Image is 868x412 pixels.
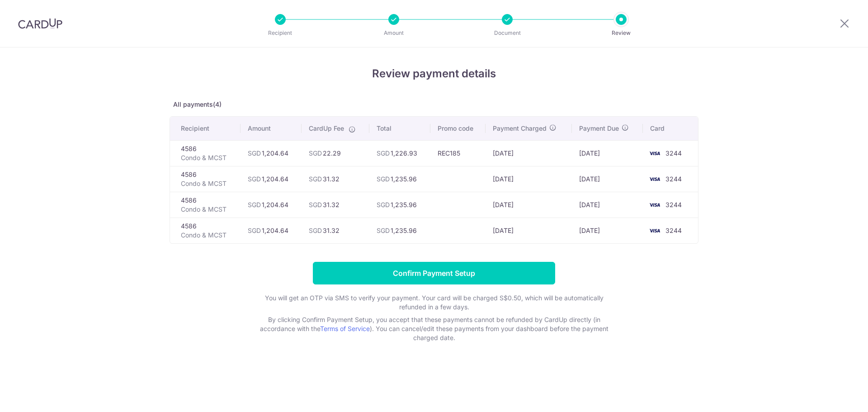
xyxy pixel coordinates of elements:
span: SGD [309,201,322,208]
p: Review [588,28,655,38]
p: Condo & MCST [181,205,233,214]
p: All payments(4) [170,100,698,109]
td: 1,235.96 [369,192,430,218]
td: [DATE] [486,140,572,166]
td: 4586 [170,218,241,243]
p: Condo & MCST [181,179,233,188]
td: [DATE] [572,166,643,192]
td: 31.32 [302,192,369,218]
td: [DATE] [486,192,572,218]
span: SGD [309,227,322,234]
span: 3244 [665,149,682,157]
h4: Review payment details [170,66,698,82]
span: SGD [309,175,322,183]
a: Terms of Service [320,325,370,332]
td: 1,235.96 [369,218,430,243]
img: <span class="translation_missing" title="translation missing: en.account_steps.new_confirm_form.b... [646,174,664,185]
span: SGD [248,201,261,208]
th: Amount [241,117,302,140]
span: SGD [248,149,261,157]
td: 1,204.64 [241,140,302,166]
span: 3244 [665,201,682,208]
td: [DATE] [486,218,572,243]
th: Card [643,117,698,140]
td: 31.32 [302,166,369,192]
td: [DATE] [572,218,643,243]
td: 1,204.64 [241,218,302,243]
td: 1,235.96 [369,166,430,192]
td: [DATE] [572,140,643,166]
td: 22.29 [302,140,369,166]
span: Payment Charged [493,124,547,133]
span: SGD [377,227,390,234]
td: 1,204.64 [241,192,302,218]
td: REC185 [430,140,486,166]
span: SGD [248,227,261,234]
td: 4586 [170,140,241,166]
input: Confirm Payment Setup [313,262,555,284]
p: Condo & MCST [181,231,233,240]
td: [DATE] [572,192,643,218]
td: 31.32 [302,218,369,243]
td: [DATE] [486,166,572,192]
span: Payment Due [579,124,619,133]
span: SGD [377,149,390,157]
p: Amount [360,28,427,38]
p: Document [474,28,541,38]
img: <span class="translation_missing" title="translation missing: en.account_steps.new_confirm_form.b... [646,225,664,236]
td: 4586 [170,166,241,192]
td: 1,204.64 [241,166,302,192]
span: SGD [377,175,390,183]
img: CardUp [18,18,62,29]
th: Promo code [430,117,486,140]
td: 1,226.93 [369,140,430,166]
span: SGD [377,201,390,208]
p: Condo & MCST [181,153,233,162]
img: <span class="translation_missing" title="translation missing: en.account_steps.new_confirm_form.b... [646,199,664,210]
span: SGD [248,175,261,183]
p: By clicking Confirm Payment Setup, you accept that these payments cannot be refunded by CardUp di... [253,315,615,342]
p: You will get an OTP via SMS to verify your payment. Your card will be charged S$0.50, which will ... [253,294,615,312]
span: 3244 [665,227,682,234]
span: CardUp Fee [309,124,344,133]
span: SGD [309,149,322,157]
th: Recipient [170,117,241,140]
p: Recipient [247,28,314,38]
th: Total [369,117,430,140]
td: 4586 [170,192,241,218]
span: 3244 [665,175,682,183]
img: <span class="translation_missing" title="translation missing: en.account_steps.new_confirm_form.b... [646,148,664,159]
